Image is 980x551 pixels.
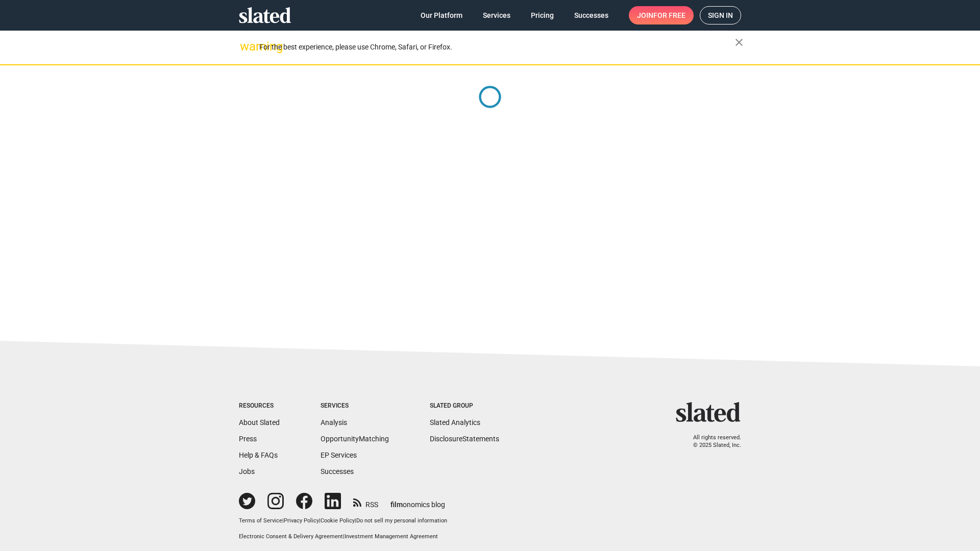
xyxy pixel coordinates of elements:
[523,6,562,24] a: Pricing
[475,6,519,24] a: Services
[282,517,284,524] span: |
[355,517,356,524] span: |
[574,6,608,24] span: Successes
[412,6,471,24] a: Our Platform
[390,492,445,510] a: filmonomics blog
[483,6,510,24] span: Services
[239,451,278,459] a: Help & FAQs
[284,517,319,524] a: Privacy Policy
[682,434,741,449] p: All rights reserved. © 2025 Slated, Inc.
[321,467,354,475] a: Successes
[356,517,447,525] button: Do not sell my personal information
[319,517,321,524] span: |
[430,418,480,427] a: Slated Analytics
[321,418,347,427] a: Analysis
[321,517,355,524] a: Cookie Policy
[321,451,357,459] a: EP Services
[321,402,389,410] div: Services
[430,402,499,410] div: Slated Group
[637,6,685,24] span: Join
[629,6,694,24] a: Joinfor free
[653,6,685,24] span: for free
[430,435,499,443] a: DisclosureStatements
[239,402,280,410] div: Resources
[239,533,343,540] a: Electronic Consent & Delivery Agreement
[240,40,252,53] mat-icon: warning
[239,467,255,475] a: Jobs
[259,40,735,54] div: For the best experience, please use Chrome, Safari, or Firefox.
[345,533,438,540] a: Investment Management Agreement
[239,435,257,443] a: Press
[239,418,280,427] a: About Slated
[421,6,462,24] span: Our Platform
[566,6,617,24] a: Successes
[708,7,733,24] span: Sign in
[353,494,378,510] a: RSS
[343,533,345,540] span: |
[321,435,389,443] a: OpportunityMatching
[531,6,554,24] span: Pricing
[700,6,741,24] a: Sign in
[733,36,745,48] mat-icon: close
[239,517,282,524] a: Terms of Service
[390,500,403,509] span: film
